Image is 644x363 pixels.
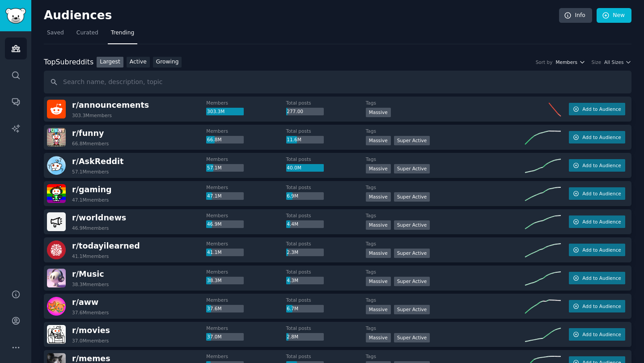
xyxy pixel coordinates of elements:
[72,281,109,287] div: 38.3M members
[366,108,391,117] div: Massive
[555,59,585,65] button: Members
[582,275,621,281] span: Add to Audience
[366,333,391,342] div: Massive
[47,241,66,259] img: todayilearned
[44,71,631,93] input: Search name, description, topic
[286,353,366,359] dt: Total posts
[206,333,244,341] div: 37.0M
[286,241,366,247] dt: Total posts
[72,185,112,194] span: r/ gaming
[582,331,621,338] span: Add to Audience
[47,269,66,287] img: Music
[72,354,110,363] span: r/ memes
[108,26,137,44] a: Trending
[72,309,109,316] div: 37.6M members
[582,303,621,309] span: Add to Audience
[72,213,126,222] span: r/ worldnews
[206,269,286,275] dt: Members
[206,353,286,359] dt: Members
[47,184,66,203] img: gaming
[206,128,286,134] dt: Members
[366,297,525,303] dt: Tags
[569,272,625,284] button: Add to Audience
[366,212,525,219] dt: Tags
[206,184,286,190] dt: Members
[97,57,123,68] a: Largest
[72,225,109,231] div: 46.9M members
[366,164,391,173] div: Massive
[206,136,244,144] div: 66.8M
[394,220,430,230] div: Super Active
[72,157,123,166] span: r/ AskReddit
[569,300,625,312] button: Add to Audience
[394,277,430,286] div: Super Active
[582,219,621,225] span: Add to Audience
[286,100,366,106] dt: Total posts
[286,220,324,228] div: 4.4M
[72,298,98,307] span: r/ aww
[582,106,621,112] span: Add to Audience
[47,128,66,147] img: funny
[559,8,592,23] a: Info
[206,100,286,106] dt: Members
[366,100,525,106] dt: Tags
[47,297,66,316] img: aww
[47,212,66,231] img: worldnews
[72,241,140,250] span: r/ todayilearned
[127,57,150,68] a: Active
[44,8,559,23] h2: Audiences
[286,128,366,134] dt: Total posts
[286,305,324,313] div: 6.7M
[72,112,112,118] div: 303.3M members
[206,156,286,162] dt: Members
[394,249,430,258] div: Super Active
[206,164,244,172] div: 57.1M
[72,197,109,203] div: 47.1M members
[286,269,366,275] dt: Total posts
[582,190,621,197] span: Add to Audience
[569,187,625,200] button: Add to Audience
[286,192,324,200] div: 6.9M
[76,29,98,37] span: Curated
[72,326,110,335] span: r/ movies
[569,328,625,341] button: Add to Audience
[286,156,366,162] dt: Total posts
[366,136,391,145] div: Massive
[366,184,525,190] dt: Tags
[72,338,109,344] div: 37.0M members
[394,333,430,342] div: Super Active
[366,128,525,134] dt: Tags
[286,277,324,285] div: 4.3M
[206,220,244,228] div: 46.9M
[604,59,623,65] span: All Sizes
[72,253,109,259] div: 41.1M members
[44,57,93,68] div: Top Subreddits
[286,249,324,257] div: 2.3M
[286,108,324,116] div: 277.00
[394,192,430,202] div: Super Active
[206,241,286,247] dt: Members
[366,305,391,314] div: Massive
[582,134,621,140] span: Add to Audience
[582,162,621,169] span: Add to Audience
[582,247,621,253] span: Add to Audience
[394,305,430,314] div: Super Active
[206,305,244,313] div: 37.6M
[47,156,66,175] img: AskReddit
[569,215,625,228] button: Add to Audience
[597,8,631,23] a: New
[569,103,625,115] button: Add to Audience
[44,26,67,44] a: Saved
[206,277,244,285] div: 38.3M
[111,29,134,37] span: Trending
[569,244,625,256] button: Add to Audience
[47,100,66,118] img: announcements
[286,184,366,190] dt: Total posts
[366,220,391,230] div: Massive
[555,59,577,65] span: Members
[206,249,244,257] div: 41.1M
[206,325,286,331] dt: Members
[72,169,109,175] div: 57.1M members
[72,101,149,110] span: r/ announcements
[366,241,525,247] dt: Tags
